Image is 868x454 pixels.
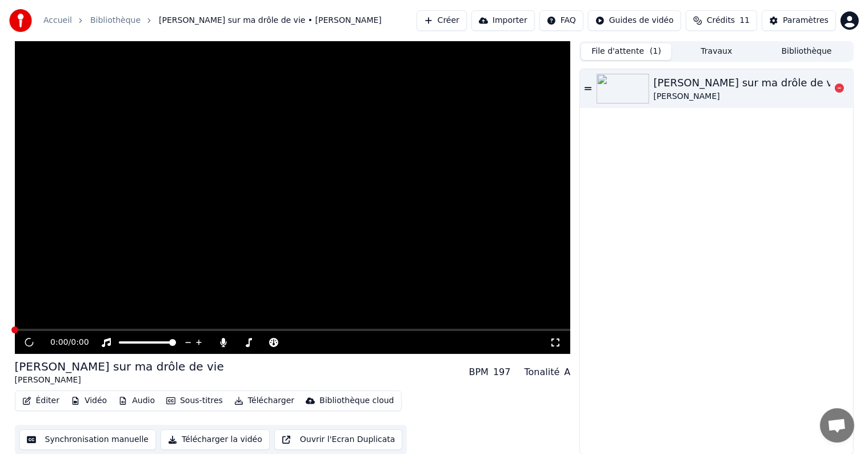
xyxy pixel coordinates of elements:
[820,408,854,443] a: Ouvrir le chat
[525,365,560,379] div: Tonalité
[739,15,750,26] span: 11
[707,15,735,26] span: Crédits
[783,15,829,26] div: Paramètres
[493,365,511,379] div: 197
[581,43,671,60] button: File d'attente
[686,10,757,31] button: Crédits11
[50,337,78,348] div: /
[114,393,159,409] button: Audio
[9,9,32,32] img: youka
[762,10,836,31] button: Paramètres
[564,365,570,379] div: A
[671,43,762,60] button: Travaux
[15,375,224,386] div: [PERSON_NAME]
[230,393,299,409] button: Télécharger
[654,91,842,102] div: [PERSON_NAME]
[588,10,681,31] button: Guides de vidéo
[650,46,661,57] span: ( 1 )
[417,10,467,31] button: Créer
[159,15,382,26] span: [PERSON_NAME] sur ma drôle de vie • [PERSON_NAME]
[539,10,583,31] button: FAQ
[71,337,89,348] span: 0:00
[50,337,68,348] span: 0:00
[19,429,157,450] button: Synchronisation manuelle
[66,393,111,409] button: Vidéo
[762,43,852,60] button: Bibliothèque
[469,365,489,379] div: BPM
[319,395,394,407] div: Bibliothèque cloud
[90,15,141,26] a: Bibliothèque
[43,15,72,26] a: Accueil
[161,429,270,450] button: Télécharger la vidéo
[654,75,842,91] div: [PERSON_NAME] sur ma drôle de vie
[274,429,403,450] button: Ouvrir l'Ecran Duplicata
[162,393,227,409] button: Sous-titres
[471,10,535,31] button: Importer
[43,15,382,26] nav: breadcrumb
[18,393,64,409] button: Éditer
[15,359,224,375] div: [PERSON_NAME] sur ma drôle de vie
